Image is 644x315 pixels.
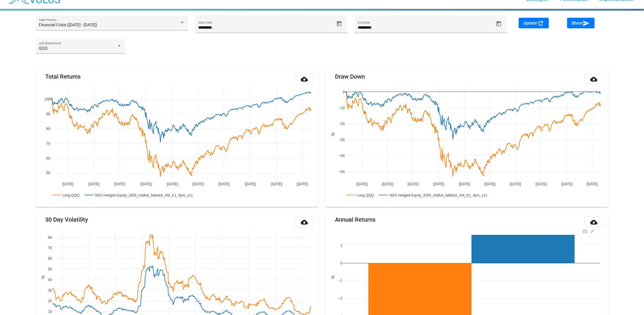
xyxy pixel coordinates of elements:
span: Share [572,21,590,25]
span: Update [523,21,544,25]
mat-icon: send [583,20,590,27]
mat-card-title: 30 Day Volatility [45,217,88,223]
span: Financial Crisis ([DATE] - [DATE]) [39,22,97,27]
mat-icon: cloud_download [301,76,308,83]
mat-icon: refresh [537,20,544,27]
button: Open calendar [494,19,504,29]
mat-icon: cloud_download [301,219,308,226]
mat-card-title: Total Returns [45,74,81,79]
span: QQQ [39,46,48,51]
button: Update [519,18,549,28]
mat-icon: cloud_download [591,76,598,83]
button: Share [567,18,595,28]
mat-icon: cloud_download [591,219,598,226]
button: Open calendar [334,19,344,29]
mat-card-title: Draw Down [335,74,365,79]
mat-card-title: Annual Returns [335,217,375,223]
